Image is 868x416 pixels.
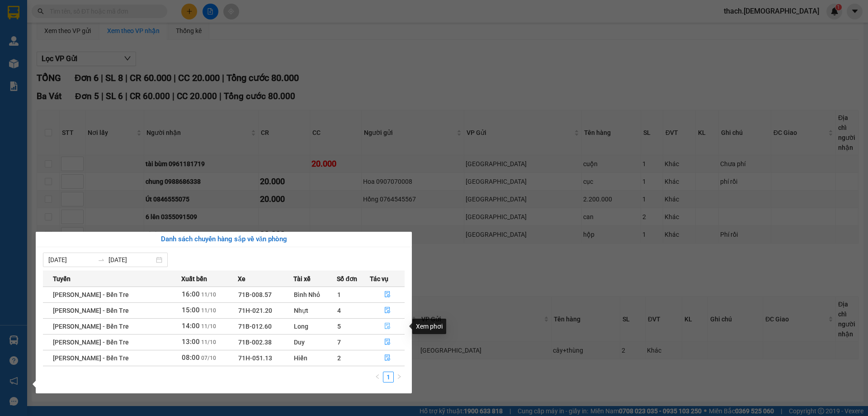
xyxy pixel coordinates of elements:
span: file-done [384,323,391,330]
span: [PERSON_NAME] - Bến Tre [53,307,129,314]
span: swap-right [98,256,105,263]
div: Danh sách chuyến hàng sắp về văn phòng [43,234,405,245]
div: Long [294,321,336,331]
span: 11/10 [201,339,216,345]
button: file-done [370,287,404,302]
button: file-done [370,303,404,318]
span: file-done [384,339,391,346]
span: 13:00 [182,338,200,346]
span: 08:00 [182,354,200,362]
button: left [372,372,383,383]
span: [PERSON_NAME] - Bến Tre [53,323,129,330]
span: 71H-051.13 [238,354,272,362]
div: Xem phơi [412,319,446,334]
span: 14:00 [182,322,200,330]
span: file-done [384,291,391,298]
button: file-done [370,351,404,365]
span: 7 [337,339,341,346]
div: Nhựt [294,306,336,316]
div: Bình Nhỏ [294,290,336,300]
span: Tài xế [293,274,311,284]
span: left [375,374,380,379]
span: file-done [384,354,391,362]
span: 16:00 [182,290,200,298]
span: 1 [337,291,341,298]
button: file-done [370,319,404,334]
input: Từ ngày [48,255,94,265]
span: 11/10 [201,307,216,314]
li: Next Page [394,372,405,383]
span: 2 [337,354,341,362]
span: 07/10 [201,355,216,361]
span: right [396,374,402,379]
span: 71B-002.38 [238,339,272,346]
span: Số đơn [337,274,357,284]
input: Đến ngày [108,255,154,265]
div: Hiến [294,353,336,363]
span: 71H-021.20 [238,307,272,314]
span: file-done [384,307,391,314]
button: right [394,372,405,383]
span: 11/10 [201,323,216,330]
span: 11/10 [201,292,216,298]
a: 1 [383,372,393,382]
span: 5 [337,323,341,330]
li: 1 [383,372,394,383]
span: 15:00 [182,306,200,314]
span: 71B-012.60 [238,323,272,330]
li: Previous Page [372,372,383,383]
button: file-done [370,335,404,349]
span: Xuất bến [181,274,207,284]
span: Tuyến [53,274,71,284]
span: to [98,256,105,263]
span: [PERSON_NAME] - Bến Tre [53,354,129,362]
span: Xe [238,274,245,284]
div: Duy [294,337,336,347]
span: [PERSON_NAME] - Bến Tre [53,339,129,346]
span: [PERSON_NAME] - Bến Tre [53,291,129,298]
span: Tác vụ [370,274,388,284]
span: 71B-008.57 [238,291,272,298]
span: 4 [337,307,341,314]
